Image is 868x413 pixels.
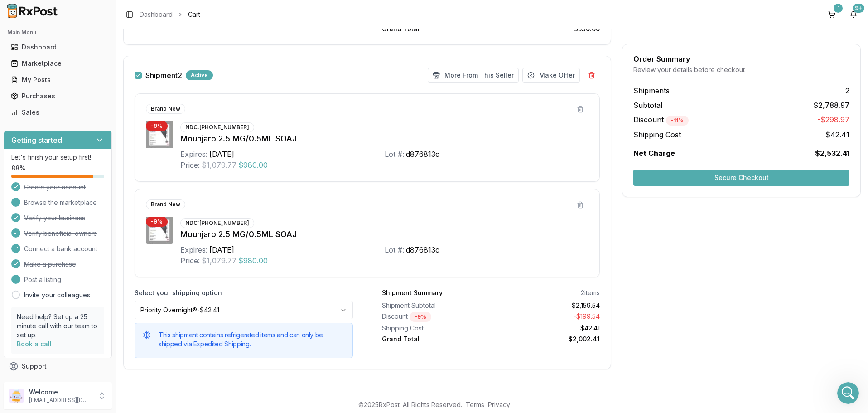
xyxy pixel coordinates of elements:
a: Purchases [7,88,108,104]
button: Sales [4,105,112,120]
div: - 9 % [146,217,168,227]
div: Close [159,4,175,20]
p: [EMAIL_ADDRESS][DOMAIN_NAME] [29,397,92,404]
div: $2,159.54 [494,301,600,310]
a: Dashboard [7,39,108,55]
span: Cart [188,10,200,19]
div: Hello! [14,58,141,67]
div: Sales [11,108,105,117]
div: d876813c [406,244,439,255]
span: Net Charge [633,149,675,158]
span: Discount [633,115,689,124]
img: Mounjaro 2.5 MG/0.5ML SOAJ [146,217,173,244]
div: - 9 % [146,121,168,131]
div: Mounjaro 2.5 MG/0.5ML SOAJ [180,132,588,145]
a: Privacy [488,401,510,408]
div: 1 [834,4,843,13]
p: Need help? Set up a 25 minute call with our team to set up. [17,312,99,340]
textarea: Message… [8,278,174,293]
a: Marketplace [7,55,108,72]
span: Post a listing [24,275,61,284]
p: Welcome [29,388,92,397]
div: [DATE] [209,149,234,160]
h5: This shipment contains refrigerated items and can only be shipped via Expedited Shipping. [159,330,345,349]
span: Feedback [22,378,53,387]
h1: [PERSON_NAME] [44,5,103,11]
div: $2,002.41 [494,335,600,344]
div: Expires: [180,244,207,255]
a: Dashboard [140,10,173,19]
div: Brand New [146,104,185,114]
div: Dashboard [11,43,105,52]
span: Create your account [24,183,86,192]
span: -$298.97 [817,114,849,126]
h2: Main Menu [7,29,108,36]
div: Price: [180,255,200,266]
span: 2 [845,85,849,96]
span: Verify beneficial owners [24,229,97,238]
div: d876813c [406,149,439,160]
a: Invite your colleagues [24,291,90,300]
a: Sales [7,104,108,121]
a: Book a call [17,340,52,348]
div: Lot #: [385,149,404,160]
button: Gif picker [29,296,36,304]
div: Grand Total [382,335,487,344]
div: Marketplace [11,59,105,68]
div: Shipping Cost [382,324,487,333]
div: 9+ [853,4,864,13]
div: Order Summary [633,55,849,63]
button: Send a message… [155,293,170,308]
span: $42.41 [825,129,849,140]
p: Let's finish your setup first! [11,153,104,162]
div: Shipment Summary [382,288,443,297]
p: Active [DATE] [44,11,84,20]
button: 9+ [846,7,861,22]
h3: Getting started [11,135,62,146]
a: 1 [825,7,839,22]
button: Make Offer [522,68,580,83]
span: 88 % [11,164,25,173]
button: Emoji picker [14,297,21,304]
span: Subtotal [633,100,662,111]
div: Price: [180,160,200,170]
div: 2 items [581,288,600,297]
button: More From This Seller [428,68,519,83]
button: Purchases [4,89,112,103]
span: $2,532.41 [815,148,849,159]
span: Shipping Cost [633,129,681,140]
div: Active [186,70,213,80]
label: Select your shipping option [135,288,353,297]
div: - 9 % [410,312,431,322]
div: - 11 % [666,116,689,126]
span: Make a purchase [24,260,76,269]
div: I have been trying to contact pharmacy that you placed an order for [MEDICAL_DATA] on 08/20. I ha... [14,67,141,138]
button: Upload attachment [43,296,50,304]
div: - $199.54 [494,312,600,322]
button: My Posts [4,73,112,87]
img: User avatar [9,389,24,403]
button: Feedback [4,374,112,391]
span: Shipments [633,85,670,96]
button: Support [4,358,112,374]
span: $1,079.77 [202,255,236,266]
span: $1,079.77 [202,160,236,170]
div: Brand New [146,199,185,209]
button: go back [6,4,23,21]
div: Manuel says… [7,52,174,163]
button: Dashboard [4,40,112,54]
img: RxPost Logo [4,4,62,18]
button: Marketplace [4,56,112,71]
img: Mounjaro 2.5 MG/0.5ML SOAJ [146,121,173,148]
div: [DATE] [209,244,234,255]
span: Connect a bank account [24,244,97,253]
button: Home [142,4,159,21]
span: $980.00 [238,255,268,266]
iframe: Intercom live chat [837,382,859,404]
div: NDC: [PHONE_NUMBER] [180,218,254,228]
div: My Posts [11,75,105,84]
div: Purchases [11,92,105,101]
a: My Posts [7,72,108,88]
div: Discount [382,312,487,322]
span: Verify your business [24,214,85,223]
